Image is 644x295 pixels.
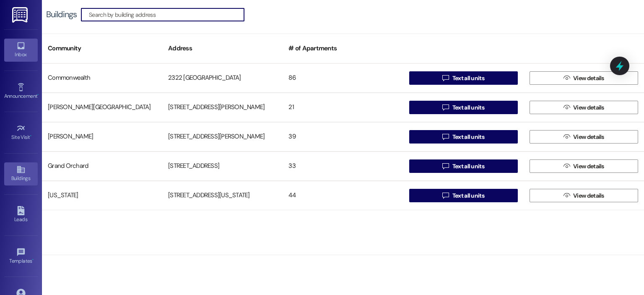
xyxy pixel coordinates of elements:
[530,130,638,144] button: View details
[409,189,518,202] button: Text all units
[162,99,283,116] div: [STREET_ADDRESS][PERSON_NAME]
[283,99,403,116] div: 21
[162,70,283,86] div: 2322 [GEOGRAPHIC_DATA]
[563,192,570,199] i: 
[4,121,38,144] a: Site Visit •
[409,101,518,114] button: Text all units
[37,92,39,98] span: •
[442,133,449,140] i: 
[283,70,403,86] div: 86
[530,159,638,173] button: View details
[442,75,449,81] i: 
[452,191,484,200] span: Text all units
[42,99,162,116] div: [PERSON_NAME][GEOGRAPHIC_DATA]
[4,39,38,61] a: Inbox
[12,7,29,23] img: ResiDesk Logo
[42,128,162,145] div: [PERSON_NAME]
[573,191,604,200] span: View details
[573,74,604,83] span: View details
[283,187,403,204] div: 44
[452,74,484,83] span: Text all units
[162,158,283,175] div: [STREET_ADDRESS]
[452,162,484,171] span: Text all units
[563,104,570,111] i: 
[563,75,570,81] i: 
[530,189,638,202] button: View details
[42,70,162,86] div: Commonwealth
[573,103,604,112] span: View details
[42,38,162,59] div: Community
[283,158,403,175] div: 33
[452,133,484,141] span: Text all units
[452,103,484,112] span: Text all units
[409,71,518,85] button: Text all units
[4,162,38,185] a: Buildings
[283,128,403,145] div: 39
[563,133,570,140] i: 
[42,187,162,204] div: [US_STATE]
[283,38,403,59] div: # of Apartments
[530,71,638,85] button: View details
[573,133,604,141] span: View details
[573,162,604,171] span: View details
[46,10,77,19] div: Buildings
[30,133,31,139] span: •
[409,159,518,173] button: Text all units
[442,163,449,170] i: 
[409,130,518,144] button: Text all units
[162,128,283,145] div: [STREET_ADDRESS][PERSON_NAME]
[563,163,570,170] i: 
[442,104,449,111] i: 
[42,158,162,175] div: Grand Orchard
[89,9,244,21] input: Search by building address
[4,204,38,226] a: Leads
[32,257,34,263] span: •
[162,187,283,204] div: [STREET_ADDRESS][US_STATE]
[530,101,638,114] button: View details
[162,38,283,59] div: Address
[4,245,38,268] a: Templates •
[442,192,449,199] i: 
